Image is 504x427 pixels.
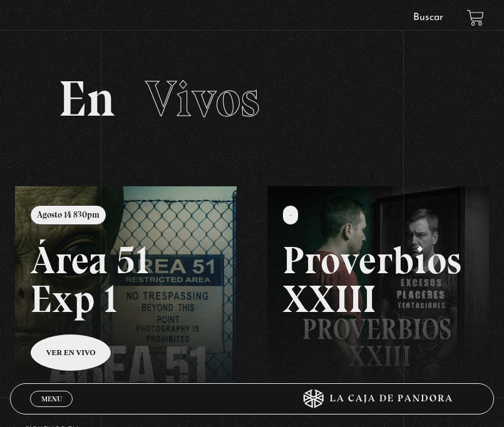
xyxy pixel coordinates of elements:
[37,405,66,414] span: Cerrar
[467,9,484,26] a: View your shopping cart
[413,13,443,23] a: Buscar
[145,69,260,129] span: Vivos
[58,74,445,124] h2: En
[41,395,62,403] span: Menu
